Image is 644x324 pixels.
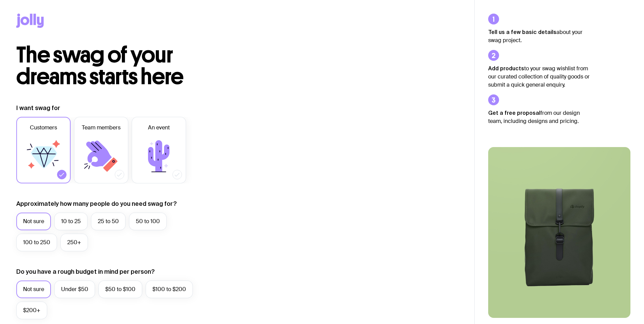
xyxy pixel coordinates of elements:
[16,41,184,90] span: The swag of your dreams starts here
[60,234,88,251] label: 250+
[16,268,155,276] label: Do you have a rough budget in mind per person?
[16,281,51,298] label: Not sure
[148,124,170,132] span: An event
[488,109,590,125] p: from our design team, including designs and pricing.
[16,302,47,319] label: $200+
[54,281,95,298] label: Under $50
[16,213,51,230] label: Not sure
[488,64,590,89] p: to your swag wishlist from our curated collection of quality goods or submit a quick general enqu...
[16,200,177,208] label: Approximately how many people do you need swag for?
[488,110,540,116] strong: Get a free proposal
[82,124,121,132] span: Team members
[16,234,57,251] label: 100 to 250
[54,213,88,230] label: 10 to 25
[488,29,556,35] strong: Tell us a few basic details
[146,281,193,298] label: $100 to $200
[488,65,524,71] strong: Add products
[129,213,167,230] label: 50 to 100
[91,213,126,230] label: 25 to 50
[16,104,60,112] label: I want swag for
[98,281,142,298] label: $50 to $100
[488,28,590,44] p: about your swag project.
[30,124,57,132] span: Customers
